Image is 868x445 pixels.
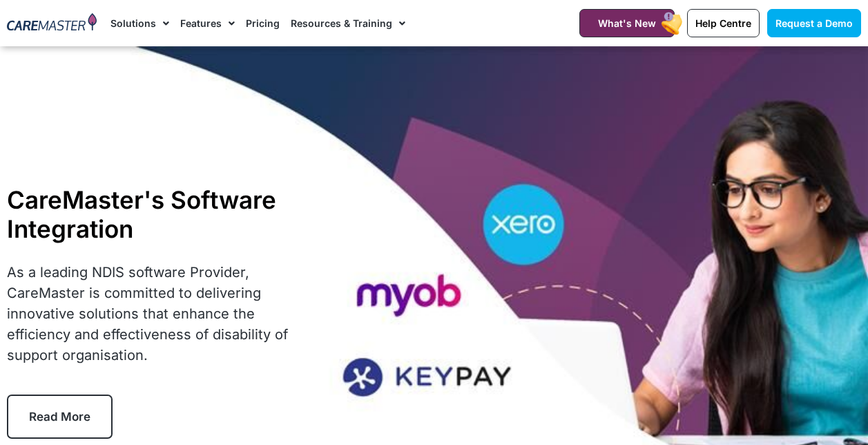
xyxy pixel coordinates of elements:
a: Request a Demo [767,9,861,37]
img: CareMaster Logo [7,13,97,33]
h1: CareMaster's Software Integration [7,185,297,243]
span: Request a Demo [775,17,853,29]
a: Read More [7,395,113,439]
a: What's New [579,9,675,37]
span: What's New [598,17,656,29]
a: Help Centre [687,9,760,37]
p: As a leading NDIS software Provider, CareMaster is committed to delivering innovative solutions t... [7,262,297,366]
span: Help Centre [695,17,751,29]
span: Read More [29,410,90,424]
